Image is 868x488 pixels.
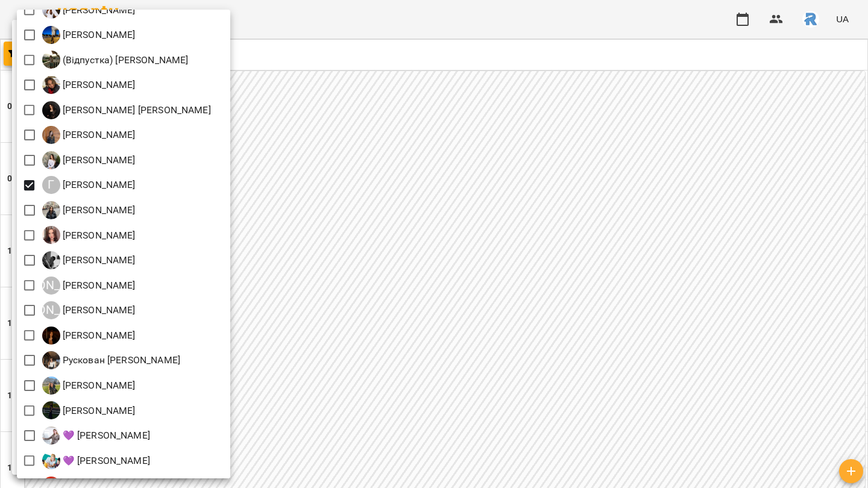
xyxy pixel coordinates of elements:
p: [PERSON_NAME] [60,3,136,17]
img: Ш [42,377,60,395]
p: [PERSON_NAME] [60,404,136,418]
a: ( (Відпустка) [PERSON_NAME] [42,51,189,69]
img: Б [42,101,60,119]
p: [PERSON_NAME] [60,303,136,318]
div: Лоза Олександра Ігорівна [42,301,136,319]
p: [PERSON_NAME] [60,228,136,243]
div: Салань Юліанна Олегівна [42,26,136,44]
p: [PERSON_NAME] [60,203,136,217]
a: [PERSON_NAME] [PERSON_NAME] [42,277,136,295]
img: Д [42,201,60,219]
a: � 💜 [PERSON_NAME] [42,451,150,469]
a: � 💜 [PERSON_NAME] [42,427,150,445]
img: � [42,451,60,469]
img: Г [42,126,60,144]
p: [PERSON_NAME] [60,28,136,42]
a: Ш [PERSON_NAME] [42,401,136,419]
a: Д [PERSON_NAME] [42,201,136,219]
p: [PERSON_NAME] [60,78,136,92]
p: [PERSON_NAME] [60,278,136,293]
a: [PERSON_NAME] [42,26,136,44]
a: [PERSON_NAME] [42,1,136,19]
img: Ш [42,401,60,419]
a: Ш [PERSON_NAME] [42,377,136,395]
img: К [42,251,60,269]
p: [PERSON_NAME] [60,178,136,192]
div: 💜 Боєчко Даниїла Тарасівна [42,427,150,445]
a: Г [PERSON_NAME] [42,151,136,169]
p: Рускован [PERSON_NAME] [60,353,180,368]
div: Книжник Ілля Віталійович [42,277,136,295]
p: [PERSON_NAME] [60,253,136,267]
img: ( [42,51,60,69]
div: Рускован Біанка Миколаївна [42,351,180,369]
div: Желізняк Єлизавета Сергіївна [42,1,136,19]
div: Шумило Юстина Остапівна [42,401,136,419]
img: � [42,427,60,445]
p: [PERSON_NAME] [60,328,136,343]
a: [PERSON_NAME] [PERSON_NAME] [42,301,136,319]
a: О [PERSON_NAME] [42,327,136,345]
div: Білохвостова Анна Олександрівна [42,101,211,119]
img: К [42,226,60,244]
a: Г [PERSON_NAME] [42,176,136,194]
a: К [PERSON_NAME] [42,226,136,244]
p: [PERSON_NAME] [PERSON_NAME] [60,103,211,117]
div: Гаджієва Мельтем [42,126,136,144]
p: 💜 [PERSON_NAME] [60,428,150,443]
div: (Відпустка) Романенко Карим Рустамович [42,51,189,69]
div: Горохова Ольга Ігорівна [42,151,136,169]
a: Р Рускован [PERSON_NAME] [42,351,180,369]
p: (Відпустка) [PERSON_NAME] [60,53,189,67]
p: [PERSON_NAME] [60,153,136,167]
div: Г [42,176,60,194]
div: Шамайло Наталія Миколаївна [42,377,136,395]
div: Кирилова Софія Сергіївна [42,251,136,269]
img: Б [42,76,60,94]
div: Оліярчук Поліна Сергіївна [42,327,136,345]
img: Р [42,351,60,369]
div: Денисенко Анна Павлівна [42,201,136,219]
div: Грицак Антон Романович [42,176,136,194]
a: Б [PERSON_NAME] [42,76,136,94]
div: 💜 Григорович Юлія Дмитрівна [42,451,150,469]
img: Г [42,151,60,169]
p: [PERSON_NAME] [60,378,136,393]
p: 💜 [PERSON_NAME] [60,454,150,468]
div: [PERSON_NAME] [42,277,60,295]
a: К [PERSON_NAME] [42,251,136,269]
a: Г [PERSON_NAME] [42,126,136,144]
img: О [42,327,60,345]
a: Б [PERSON_NAME] [PERSON_NAME] [42,101,211,119]
div: Калашник Анастасія Володимирівна [42,226,136,244]
p: [PERSON_NAME] [60,128,136,142]
div: Бондар Влада Сергіївна [42,76,136,94]
div: [PERSON_NAME] [42,301,60,319]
